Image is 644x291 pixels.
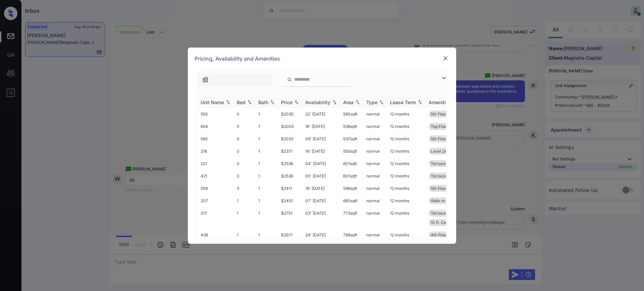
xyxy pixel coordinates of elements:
td: 22' [DATE] [303,108,340,120]
td: 12 months [387,229,426,241]
span: Terrace [431,211,446,216]
td: 596 sqft [340,182,364,195]
td: 03' [DATE] [303,207,340,229]
td: 0 [234,157,256,170]
span: Terrace [431,173,446,178]
td: 1 [256,229,278,241]
td: 04' [DATE] [303,157,340,170]
td: 207 [198,195,234,207]
td: 560 [198,133,234,145]
td: normal [364,195,387,207]
td: 1 [234,207,256,229]
img: sorting [246,100,253,104]
td: normal [364,120,387,133]
td: 24' [DATE] [303,229,340,241]
td: 218 [198,145,234,157]
td: 221 [198,157,234,170]
td: 1 [256,133,278,145]
div: Bath [258,99,268,105]
td: $2000 [278,120,303,133]
td: 0 [234,133,256,145]
td: 537 sqft [340,133,364,145]
span: Level 24 [431,149,447,154]
div: Bed [237,99,246,105]
td: $2671 [278,229,303,241]
td: normal [364,170,387,182]
td: $2536 [278,170,303,182]
td: 217 [198,207,234,229]
div: Unit Name [201,99,224,105]
div: Price [281,99,292,105]
td: 05' [DATE] [303,170,340,182]
td: 1 [234,195,256,207]
td: normal [364,145,387,157]
img: sorting [354,100,361,104]
img: close [442,55,449,62]
span: 5th Floor [431,136,447,141]
span: 4th Floor [431,232,448,237]
td: 1 [256,120,278,133]
div: Type [366,99,377,105]
td: 538 sqft [340,120,364,133]
td: 1 [256,207,278,229]
td: 1 [256,145,278,157]
img: sorting [417,100,423,104]
td: 601 sqft [340,157,364,170]
td: 550 [198,108,234,120]
td: 0 [234,170,256,182]
td: normal [364,108,387,120]
img: icon-zuma [287,77,292,83]
td: 09' [DATE] [303,133,340,145]
td: $2035 [278,108,303,120]
td: 1 [234,229,256,241]
span: Top Floor [431,124,448,129]
div: Pricing, Availability and Amenities [188,48,456,70]
td: $2536 [278,157,303,170]
td: 16' [DATE] [303,145,340,157]
td: 12 months [387,145,426,157]
span: Walk-In Closet [431,198,458,203]
span: Terrace [431,161,446,166]
td: $2411 [278,182,303,195]
td: 12 months [387,108,426,120]
td: normal [364,207,387,229]
td: 12 months [387,170,426,182]
td: $2751 [278,207,303,229]
td: 1 [256,182,278,195]
td: normal [364,229,387,241]
div: Area [343,99,354,105]
td: 1 [256,108,278,120]
img: sorting [293,100,300,104]
td: 18' [DATE] [303,182,340,195]
td: 601 sqft [340,170,364,182]
td: 773 sqft [340,207,364,229]
td: normal [364,133,387,145]
div: Lease Term [390,99,416,105]
td: 660 sqft [340,195,364,207]
td: 593 sqft [340,145,364,157]
td: 12 months [387,182,426,195]
img: sorting [225,100,231,104]
img: sorting [331,100,338,104]
td: 654 [198,120,234,133]
td: 12 months [387,120,426,133]
div: Amenities [429,99,451,105]
span: 10 ft. Ceilings [431,220,456,225]
td: $2451 [278,195,303,207]
img: icon-zuma [202,76,209,83]
td: $2371 [278,145,303,157]
td: 1 [256,157,278,170]
td: 559 [198,182,234,195]
td: 07' [DATE] [303,195,340,207]
img: sorting [378,100,385,104]
td: 788 sqft [340,229,364,241]
td: normal [364,157,387,170]
td: 0 [234,182,256,195]
span: 5th Floor [431,112,447,117]
td: normal [364,182,387,195]
td: 12 months [387,195,426,207]
img: icon-zuma [440,74,448,82]
td: 12 months [387,157,426,170]
td: 421 [198,170,234,182]
td: 0 [234,108,256,120]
